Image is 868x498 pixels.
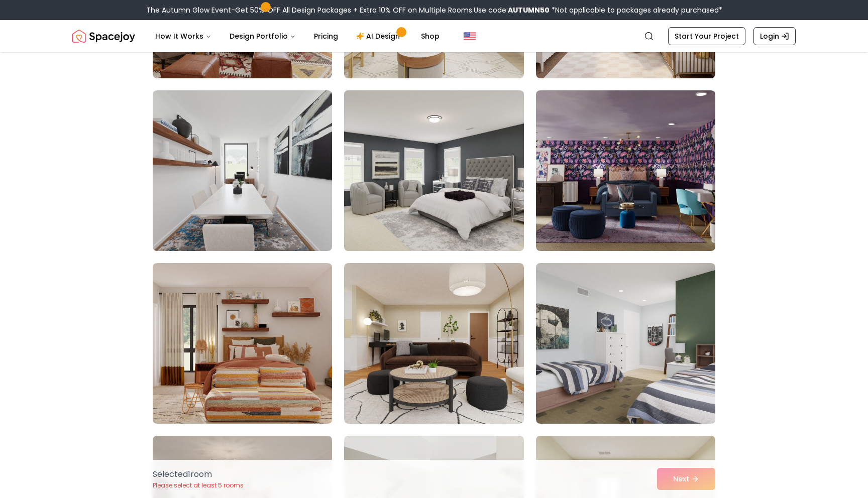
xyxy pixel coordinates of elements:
[153,263,332,424] img: Room room-43
[222,26,304,46] button: Design Portfolio
[753,27,796,45] a: Login
[464,30,476,42] img: United States
[147,26,448,46] nav: Main
[72,26,135,46] img: Spacejoy Logo
[536,263,715,424] img: Room room-45
[344,263,523,424] img: Room room-44
[153,468,244,480] p: Selected 1 room
[668,27,745,45] a: Start Your Project
[153,90,332,251] img: Room room-40
[147,26,220,46] button: How It Works
[153,481,244,489] p: Please select at least 5 rooms
[536,90,715,251] img: Room room-42
[413,26,448,46] a: Shop
[146,5,722,15] div: The Autumn Glow Event-Get 50% OFF All Design Packages + Extra 10% OFF on Multiple Rooms.
[508,5,550,15] b: AUTUMN50
[72,20,796,52] nav: Global
[72,26,135,46] a: Spacejoy
[306,26,346,46] a: Pricing
[474,5,550,15] span: Use code:
[550,5,722,15] span: *Not applicable to packages already purchased*
[348,26,411,46] a: AI Design
[340,86,528,255] img: Room room-41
